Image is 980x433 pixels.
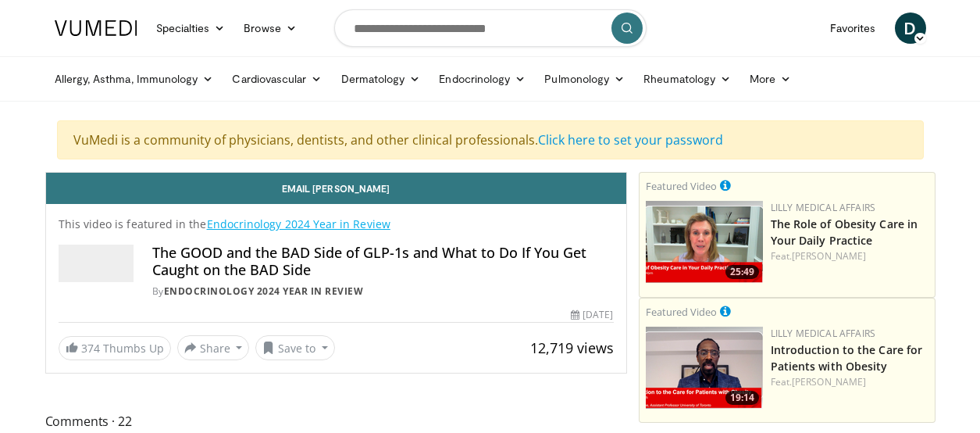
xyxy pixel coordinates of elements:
[740,63,800,95] a: More
[207,216,390,231] a: Endocrinology 2024 Year in Review
[646,201,763,283] a: 25:49
[646,327,763,409] a: 19:14
[152,245,614,278] h4: The GOOD and the BAD Side of GLP-1s and What to Do If You Get Caught on the BAD Side
[538,131,723,149] a: Click here to set your password
[177,335,250,360] button: Share
[59,216,614,232] p: This video is featured in the
[895,13,926,44] a: D
[646,305,717,319] small: Featured Video
[234,13,306,44] a: Browse
[535,63,634,95] a: Pulmonology
[646,201,763,283] img: e1208b6b-349f-4914-9dd7-f97803bdbf1d.png.150x105_q85_crop-smart_upscale.png
[45,411,627,431] span: Comments 22
[821,13,886,44] a: Favorites
[255,335,335,360] button: Save to
[771,249,928,263] div: Feat.
[45,63,223,95] a: Allergy, Asthma, Immunology
[646,179,717,193] small: Featured Video
[223,63,331,95] a: Cardiovascular
[55,20,137,36] img: VuMedi Logo
[334,9,647,47] input: Search topics, interventions
[147,13,235,44] a: Specialties
[530,338,614,357] span: 12,719 views
[792,249,866,263] a: [PERSON_NAME]
[725,391,759,405] span: 19:14
[792,375,866,388] a: [PERSON_NAME]
[332,63,430,95] a: Dermatology
[46,173,626,204] a: Email [PERSON_NAME]
[429,63,535,95] a: Endocrinology
[164,284,364,298] a: Endocrinology 2024 Year in Review
[771,327,876,340] a: Lilly Medical Affairs
[571,308,613,322] div: [DATE]
[59,336,171,360] a: 374 Thumbs Up
[771,342,923,374] a: Introduction to the Care for Patients with Obesity
[771,216,918,248] a: The Role of Obesity Care in Your Daily Practice
[152,284,614,299] div: By
[59,245,134,282] img: Endocrinology 2024 Year in Review
[57,120,924,159] div: VuMedi is a community of physicians, dentists, and other clinical professionals.
[646,327,763,409] img: acc2e291-ced4-4dd5-b17b-d06994da28f3.png.150x105_q85_crop-smart_upscale.png
[725,265,759,279] span: 25:49
[771,201,876,214] a: Lilly Medical Affairs
[634,63,740,95] a: Rheumatology
[771,375,928,389] div: Feat.
[81,341,100,356] span: 374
